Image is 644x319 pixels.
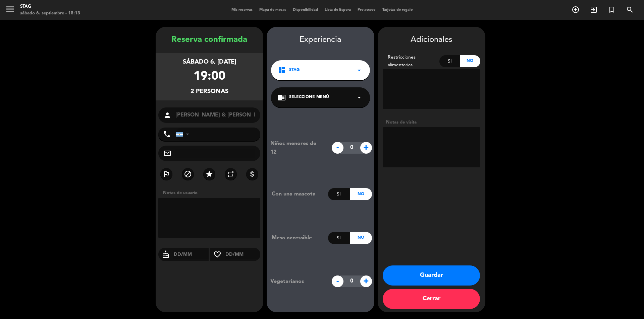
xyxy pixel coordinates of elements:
button: Cerrar [383,289,480,309]
span: Disponibilidad [289,8,321,12]
span: + [360,275,372,287]
i: chrome_reader_mode [278,93,286,101]
i: person [163,111,171,119]
div: Experiencia [267,33,374,47]
div: No [350,232,372,244]
div: Con una mascota [267,190,328,198]
span: Pre-acceso [354,8,379,12]
div: Si [328,232,350,244]
div: Restricciones alimentarias [383,54,440,69]
input: DD/MM [173,250,209,259]
div: No [460,55,480,67]
div: Si [328,188,350,200]
i: search [626,6,634,14]
div: Mesa accessible [267,234,328,242]
span: Lista de Espera [321,8,354,12]
i: outlined_flag [162,170,170,178]
div: sábado 6, [DATE] [183,57,236,67]
span: - [332,142,343,154]
span: Seleccione Menú [289,94,329,101]
i: repeat [227,170,235,178]
span: Tarjetas de regalo [379,8,416,12]
div: Vegetarianos [265,277,328,286]
i: exit_to_app [590,6,598,14]
div: Notas de visita [383,119,480,126]
div: sábado 6. septiembre - 18:13 [20,10,80,17]
i: star [205,170,213,178]
div: 2 personas [191,87,228,96]
i: phone [163,130,171,138]
i: block [184,170,192,178]
div: Niños menores de 12 [265,139,328,157]
i: favorite_border [210,250,225,258]
span: Mapa de mesas [256,8,289,12]
i: cake [158,250,173,258]
div: Argentina: +54 [176,128,192,141]
i: mail_outline [163,149,171,157]
span: + [360,142,372,154]
div: 19:00 [194,67,225,87]
div: Notas de usuario [160,189,263,196]
i: arrow_drop_down [355,93,363,101]
div: STAG [20,3,80,10]
i: dashboard [278,66,286,74]
button: Guardar [383,265,480,286]
i: arrow_drop_down [355,66,363,74]
button: menu [5,4,15,16]
i: attach_money [248,170,256,178]
div: Reserva confirmada [156,33,263,47]
span: - [332,275,343,287]
i: add_circle_outline [572,6,580,14]
span: STAG [289,67,300,74]
i: turned_in_not [608,6,616,14]
div: Si [439,55,460,67]
span: Mis reservas [228,8,256,12]
div: Adicionales [383,33,480,47]
i: menu [5,4,15,14]
div: No [350,188,372,200]
input: DD/MM [225,250,261,259]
